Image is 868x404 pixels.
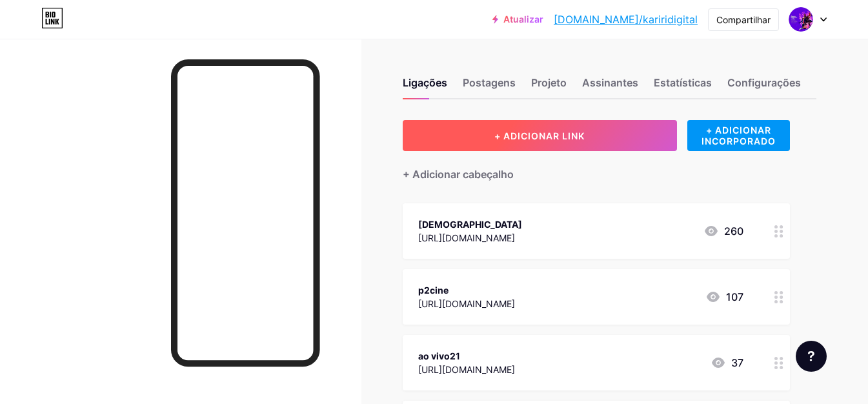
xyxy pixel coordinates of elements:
button: + ADICIONAR LINK [403,120,677,151]
img: João Eudes [789,7,813,32]
font: 107 [726,290,743,303]
a: [DOMAIN_NAME]/kariridigital [554,12,698,27]
font: Ligações [403,76,447,89]
font: + ADICIONAR INCORPORADO [701,125,776,146]
font: Atualizar [503,14,543,25]
font: [URL][DOMAIN_NAME] [418,232,515,243]
font: Postagens [463,76,516,89]
font: Assinantes [582,76,638,89]
font: [DEMOGRAPHIC_DATA] [418,219,522,230]
font: + Adicionar cabeçalho [403,168,514,181]
font: p2cine [418,285,449,296]
font: [URL][DOMAIN_NAME] [418,364,515,375]
font: 37 [731,356,743,369]
font: Projeto [531,76,567,89]
font: Compartilhar [716,14,771,25]
font: Configurações [727,76,801,89]
font: + ADICIONAR LINK [494,130,585,141]
font: 260 [724,225,743,237]
font: [DOMAIN_NAME]/kariridigital [554,13,698,26]
font: ao vivo21 [418,350,460,361]
font: [URL][DOMAIN_NAME] [418,298,515,309]
font: Estatísticas [654,76,712,89]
